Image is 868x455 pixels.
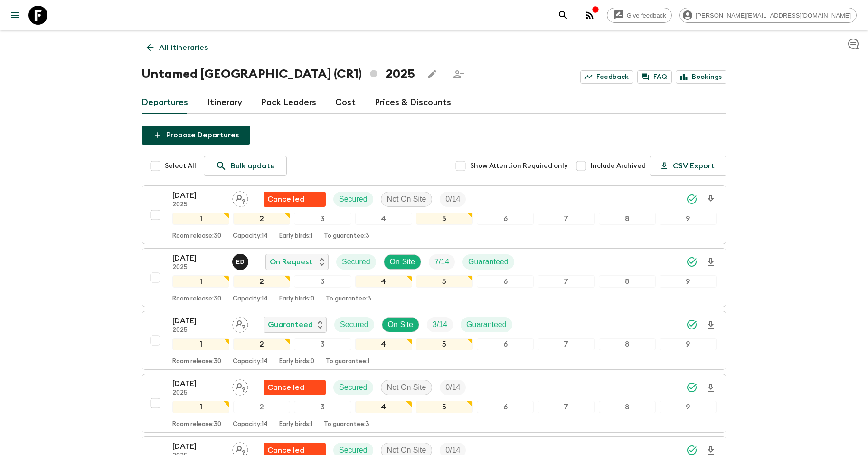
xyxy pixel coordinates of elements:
span: [PERSON_NAME][EMAIL_ADDRESS][DOMAIN_NAME] [690,12,856,19]
div: 8 [599,401,656,413]
span: Show Attention Required only [470,161,568,171]
span: Give feedback [622,12,671,19]
svg: Synced Successfully [686,194,698,205]
div: Secured [336,254,376,270]
svg: Download Onboarding [705,194,717,205]
a: Prices & Discounts [375,91,451,114]
p: Secured [339,382,368,393]
div: 1 [172,338,229,350]
div: Not On Site [381,380,433,395]
a: Pack Leaders [261,91,316,114]
span: Edwin Duarte Ríos [232,257,250,264]
p: 2025 [172,201,225,209]
p: Not On Site [387,194,426,205]
div: 8 [599,213,656,225]
a: FAQ [637,70,672,84]
p: Capacity: 14 [233,232,268,240]
div: [PERSON_NAME][EMAIL_ADDRESS][DOMAIN_NAME] [679,8,857,23]
p: 0 / 14 [445,194,460,205]
svg: Download Onboarding [705,382,717,394]
span: Select All [165,161,196,171]
div: 5 [416,338,473,350]
p: To guarantee: 3 [324,232,369,240]
button: [DATE]2025Assign pack leaderGuaranteedSecuredOn SiteTrip FillGuaranteed123456789Room release:30Ca... [142,311,726,370]
div: 6 [477,338,534,350]
div: Flash Pack cancellation [264,192,326,207]
div: Flash Pack cancellation [264,380,326,395]
div: 5 [416,213,473,225]
div: 1 [172,401,229,413]
p: Cancelled [267,194,304,205]
div: 5 [416,275,473,288]
p: Bulk update [231,160,275,172]
div: 1 [172,213,229,225]
button: [DATE]2025Edwin Duarte RíosOn RequestSecuredOn SiteTrip FillGuaranteed123456789Room release:30Cap... [142,248,726,307]
div: Secured [334,317,374,332]
p: Capacity: 14 [233,358,268,366]
p: Early birds: 0 [279,295,314,303]
p: On Request [270,256,312,268]
div: 4 [355,401,412,413]
a: Bookings [676,70,726,84]
p: Room release: 30 [172,295,221,303]
svg: Synced Successfully [686,256,698,268]
p: [DATE] [172,441,225,452]
span: Assign pack leader [232,382,248,390]
div: 4 [355,275,412,288]
button: ED [232,254,250,270]
p: Cancelled [267,382,304,393]
p: Secured [339,194,368,205]
button: CSV Export [650,156,726,176]
div: 9 [660,338,717,350]
span: Include Archived [591,161,646,171]
p: E D [236,258,245,266]
svg: Download Onboarding [705,319,717,331]
p: Early birds: 1 [279,232,312,240]
p: [DATE] [172,378,225,389]
button: [DATE]2025Assign pack leaderFlash Pack cancellationSecuredNot On SiteTrip Fill123456789Room relea... [142,374,726,433]
p: Not On Site [387,382,426,393]
p: 0 / 14 [445,382,460,393]
a: Departures [142,91,188,114]
p: Early birds: 1 [279,421,312,428]
div: Trip Fill [440,192,466,207]
p: On Site [390,256,415,268]
div: 3 [294,338,351,350]
div: 2 [233,275,290,288]
div: 4 [355,213,412,225]
button: Edit this itinerary [423,65,442,84]
div: Trip Fill [440,380,466,395]
p: Room release: 30 [172,421,221,428]
button: menu [6,6,25,25]
div: 2 [233,401,290,413]
span: Assign pack leader [232,319,248,327]
p: Room release: 30 [172,358,221,366]
div: 7 [538,338,594,350]
div: Secured [333,192,373,207]
a: Feedback [580,70,633,84]
div: 6 [477,213,534,225]
p: Capacity: 14 [233,421,268,428]
p: [DATE] [172,252,225,264]
a: Cost [335,91,356,114]
p: On Site [388,319,413,330]
div: Secured [333,380,373,395]
div: Trip Fill [427,317,453,332]
p: [DATE] [172,190,225,201]
div: 9 [660,275,717,288]
a: Give feedback [607,8,672,23]
div: 7 [538,213,594,225]
div: 6 [477,275,534,288]
a: Bulk update [204,156,287,176]
div: Not On Site [381,192,433,207]
span: Share this itinerary [449,65,468,84]
p: Secured [342,256,370,268]
div: 3 [294,275,351,288]
div: 7 [538,401,594,413]
svg: Synced Successfully [686,382,698,393]
p: Guaranteed [268,319,313,330]
p: Capacity: 14 [233,295,268,303]
p: [DATE] [172,315,225,327]
div: On Site [382,317,419,332]
div: 3 [294,401,351,413]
